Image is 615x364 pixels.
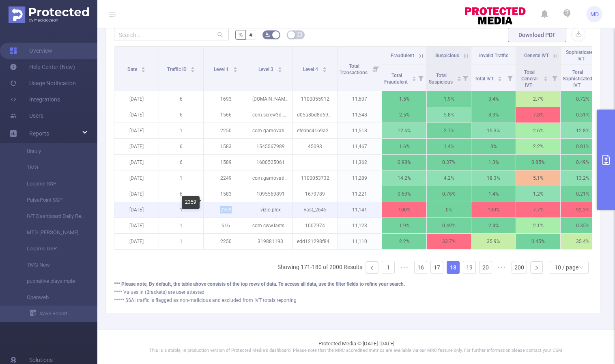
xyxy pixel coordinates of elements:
[561,155,605,170] p: 0.49%
[114,289,592,296] div: **** Values in (Brackets) are user attested
[521,69,538,88] span: Total General IVT
[114,280,592,288] div: *** Please note, By default, the table above consists of the top rows of data. To access all data...
[182,196,200,209] div: 2359
[495,261,508,274] li: Next 5 Pages
[561,91,605,107] p: 0.72%
[370,47,382,91] i: Filter menu
[204,155,248,170] p: 1589
[414,261,427,274] li: 16
[340,63,369,75] span: Total Transactions
[114,202,159,218] p: [DATE]
[159,186,203,202] p: 6
[233,69,237,71] i: icon: caret-down
[338,234,382,249] p: 11,110
[382,202,426,218] p: 100%
[30,306,97,322] a: Save Report...
[427,155,471,170] p: 0.37%
[293,202,337,218] p: vast_2645
[382,91,426,107] p: 1.5%
[471,91,516,107] p: 3.4%
[338,170,382,186] p: 11,289
[141,69,146,71] i: icon: caret-down
[563,69,592,88] span: Total Sophisticated IVT
[498,75,502,78] i: icon: caret-up
[16,289,88,306] a: Openweb
[457,75,462,80] div: Sort
[204,234,248,249] p: 2250
[566,50,596,62] span: Sophisticated IVT
[530,261,543,274] li: Next Page
[338,218,382,233] p: 11,123
[303,67,319,72] span: Level 4
[427,123,471,138] p: 2.7%
[277,66,282,71] div: Sort
[382,155,426,170] p: 0.98%
[398,261,411,274] li: Previous 5 Pages
[512,261,527,274] a: 200
[141,66,146,68] i: icon: caret-up
[233,66,237,68] i: icon: caret-up
[471,155,516,170] p: 1.3%
[16,241,88,257] a: Loopme DSP
[427,139,471,154] p: 1.4%
[239,32,243,38] span: %
[463,261,475,274] a: 19
[265,32,270,37] i: icon: bg-colors
[471,170,516,186] p: 18.3%
[16,143,88,159] a: Unruly
[516,170,560,186] p: 5.1%
[16,159,88,176] a: TMG
[114,123,159,138] p: [DATE]
[277,261,362,274] li: Showing 171-180 of 2000 Results
[471,107,516,123] p: 8.3%
[412,78,416,80] i: icon: caret-down
[534,265,539,270] i: icon: right
[435,53,459,58] span: Suspicious
[293,107,337,123] p: d05a8bd8d692495c8a2dd4c70c6e7656
[480,261,492,274] a: 20
[338,186,382,202] p: 11,221
[114,139,159,154] p: [DATE]
[412,75,416,78] i: icon: caret-up
[29,130,49,137] span: Reports
[249,32,253,38] span: #
[391,53,414,58] span: Fraudulent
[167,67,188,72] span: Traffic ID
[9,6,89,23] img: Protected Media
[382,139,426,154] p: 1.6%
[427,218,471,233] p: 0.49%
[293,91,337,107] p: 1100055912
[10,91,60,108] a: Integrations
[277,69,282,71] i: icon: caret-down
[549,65,560,91] i: Filter menu
[322,66,327,71] div: Sort
[460,65,471,91] i: Filter menu
[204,123,248,138] p: 2250
[16,192,88,208] a: PulsePoint SSP
[384,73,409,85] span: Total Fraudulent
[293,234,337,249] p: edd121298f844add8856f8ac37eeeee6
[114,170,159,186] p: [DATE]
[516,123,560,138] p: 2.6%
[10,108,43,124] a: Users
[114,91,159,107] p: [DATE]
[561,218,605,233] p: 0.35%
[516,155,560,170] p: 0.85%
[382,123,426,138] p: 12.6%
[457,75,461,78] i: icon: caret-up
[159,170,203,186] p: 1
[322,69,327,71] i: icon: caret-down
[561,202,605,218] p: 92.3%
[293,170,337,186] p: 1100053732
[159,202,203,218] p: 1
[159,107,203,123] p: 6
[543,75,548,80] div: Sort
[427,107,471,123] p: 5.8%
[97,330,615,364] footer: Protected Media © [DATE]-[DATE]
[277,66,282,68] i: icon: caret-up
[382,186,426,202] p: 0.69%
[471,202,516,218] p: 100%
[457,78,461,80] i: icon: caret-down
[498,78,502,80] i: icon: caret-down
[512,261,527,274] li: 200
